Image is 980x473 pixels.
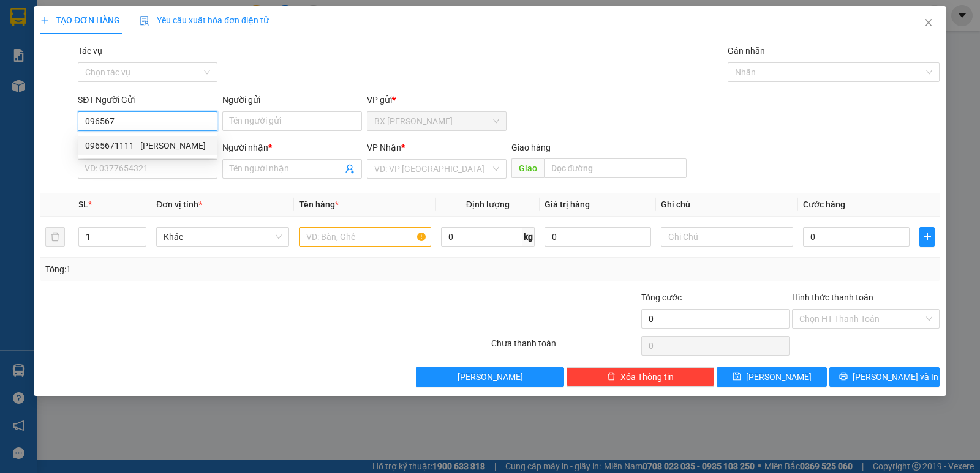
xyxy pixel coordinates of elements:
div: THẢO [10,40,108,54]
input: Dọc đường [544,158,687,178]
input: 0 [545,227,651,247]
button: delete [45,227,65,247]
span: [PERSON_NAME] [746,370,812,384]
img: icon [140,16,149,26]
span: plus [920,232,934,242]
div: 0397911250 [117,40,216,57]
div: Tổng: 1 [45,263,379,276]
div: 0965671111 - CẢNH [78,136,217,155]
span: save [733,372,741,382]
button: plus [919,227,935,247]
span: Tổng cước [641,292,682,302]
th: Ghi chú [656,193,798,217]
span: Định lượng [466,199,510,209]
div: 0384399161 [10,54,108,72]
label: Hình thức thanh toán [792,292,873,302]
span: Đơn vị tính [156,199,202,209]
span: Giá trị hàng [545,199,590,209]
span: close [924,18,933,28]
div: 30.000 [9,79,110,94]
span: Xóa Thông tin [620,370,674,384]
span: Nhận: [117,12,146,24]
div: Người nhận [222,141,362,154]
button: deleteXóa Thông tin [567,367,714,387]
button: [PERSON_NAME] [416,367,563,387]
span: TẠO ĐƠN HÀNG [40,15,120,25]
button: save[PERSON_NAME] [717,367,827,387]
span: Khác [164,228,281,246]
span: Giao [511,158,544,178]
div: BX [PERSON_NAME] [10,10,108,40]
span: Gửi: [10,12,29,24]
div: 0965671111 - [PERSON_NAME] [85,139,210,152]
span: SL [78,199,88,209]
span: printer [839,372,848,382]
span: Yêu cầu xuất hóa đơn điện tử [140,15,269,25]
span: BX Tân Châu [374,112,499,130]
div: Người gửi [222,93,362,106]
span: CR : [9,80,28,93]
div: VP gửi [367,93,507,106]
span: [PERSON_NAME] [458,370,523,384]
button: printer[PERSON_NAME] và In [829,367,940,387]
span: VP Nhận [367,143,401,152]
span: user-add [345,164,355,174]
div: sò [117,25,216,40]
span: Tên hàng [299,199,339,209]
button: Close [911,6,946,40]
span: delete [607,372,616,382]
span: plus [40,16,49,24]
div: Bàu Đồn [117,10,216,25]
input: VD: Bàn, Ghế [299,227,431,247]
span: [PERSON_NAME] và In [853,370,938,384]
input: Ghi Chú [661,227,793,247]
label: Tác vụ [78,46,102,56]
span: kg [522,227,535,247]
span: Giao hàng [511,143,551,152]
div: Chưa thanh toán [490,337,640,358]
label: Gán nhãn [728,46,765,56]
span: Cước hàng [803,199,845,209]
div: SĐT Người Gửi [78,93,217,106]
